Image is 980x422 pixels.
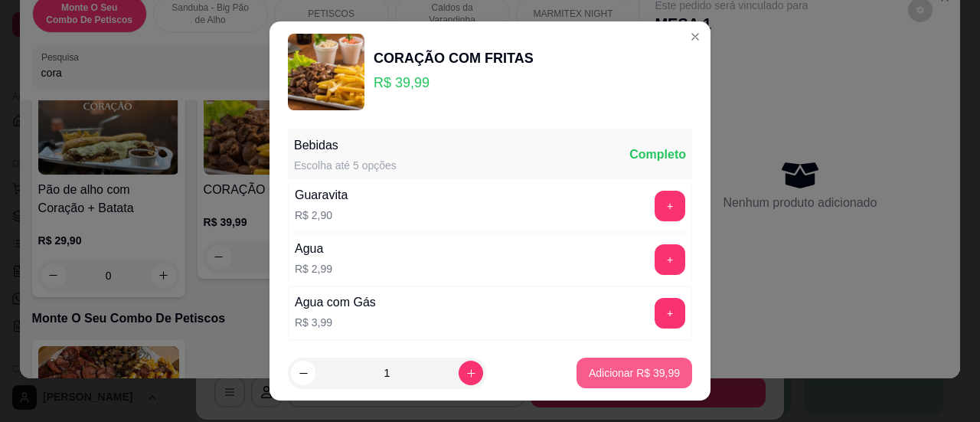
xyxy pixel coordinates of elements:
p: R$ 39,99 [374,72,534,93]
div: Agua com Gás [295,293,376,312]
p: R$ 3,99 [295,315,376,330]
button: decrease-product-quantity [291,361,315,385]
button: Adicionar R$ 39,99 [577,358,692,388]
img: product-image [288,34,364,110]
button: add [655,298,685,329]
button: add [655,191,685,221]
p: R$ 2,99 [295,261,332,276]
p: R$ 2,90 [295,208,348,223]
button: add [655,244,685,275]
button: increase-product-quantity [459,361,483,385]
button: Close [683,25,707,49]
div: Guaravita [295,186,348,204]
div: Escolha até 5 opções [294,158,397,173]
div: Bebidas [294,136,397,155]
div: Agua [295,240,332,258]
div: Completo [629,146,686,164]
div: CORAÇÃO COM FRITAS [374,47,534,69]
p: Adicionar R$ 39,99 [589,365,680,381]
